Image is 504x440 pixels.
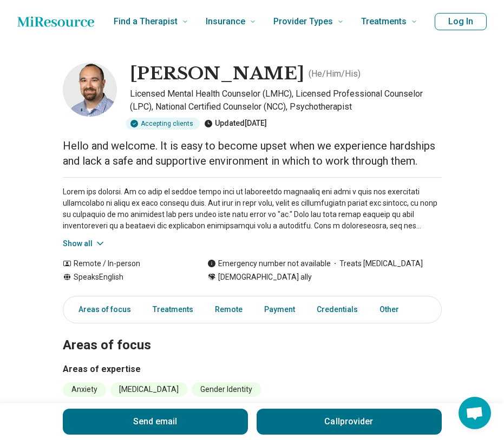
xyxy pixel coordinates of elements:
a: Home page [17,11,94,32]
a: Remote [208,299,249,321]
p: Lorem ips dolorsi. Am co adip el seddoe tempo inci ut laboreetdo magnaaliq eni admi v quis nos ex... [63,186,442,232]
a: Areas of focus [66,299,138,321]
div: Remote / In-person [63,258,186,269]
img: Jonathan Stepansky, Licensed Mental Health Counselor (LMHC) [63,63,117,117]
div: Speaks English [63,272,186,283]
span: Treats [MEDICAL_DATA] [331,258,423,269]
div: Updated [DATE] [204,118,267,130]
li: Gender Identity [192,382,261,397]
a: Open chat [459,397,491,429]
button: Log In [435,13,487,30]
span: Provider Types [273,14,333,29]
span: Find a Therapist [114,14,178,29]
div: Accepting clients [126,118,200,130]
span: Insurance [206,14,245,29]
a: Payment [258,299,302,321]
p: Licensed Mental Health Counselor (LMHC), Licensed Professional Counselor (LPC), National Certifie... [130,87,442,113]
button: Show all [63,238,106,249]
h3: Areas of expertise [63,363,442,376]
a: Other [373,299,412,321]
h2: Areas of focus [63,310,442,355]
li: [MEDICAL_DATA] [110,382,187,397]
a: Treatments [146,299,200,321]
span: [DEMOGRAPHIC_DATA] ally [218,272,312,283]
button: Send email [63,409,248,435]
p: ( He/Him/His ) [309,67,361,80]
h1: [PERSON_NAME] [130,63,304,85]
a: Credentials [310,299,364,321]
span: Treatments [361,14,407,29]
li: Anxiety [63,382,106,397]
div: Emergency number not available [207,258,331,269]
p: Hello and welcome. It is easy to become upset when we experience hardships and lack a safe and su... [63,138,442,168]
button: Callprovider [257,409,442,435]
